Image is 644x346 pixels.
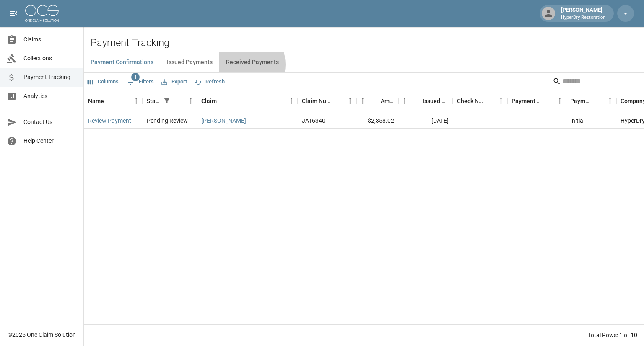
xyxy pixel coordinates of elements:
button: Export [159,75,189,88]
button: Menu [130,95,143,107]
div: Claim [197,89,298,113]
div: Claim Number [302,89,332,113]
button: Menu [495,95,507,107]
button: Payment Confirmations [84,52,160,72]
span: Claims [23,35,77,44]
div: © 2025 One Claim Solution [8,331,76,339]
a: Review Payment [88,116,131,125]
div: dynamic tabs [84,52,644,72]
button: Show filters [161,95,173,107]
div: Issued Date [398,89,453,113]
button: Received Payments [219,52,286,72]
button: Menu [356,95,369,107]
div: [PERSON_NAME] [558,6,609,21]
button: Sort [483,95,495,107]
span: Collections [23,54,77,63]
div: Status [147,89,161,113]
div: Initial [570,116,584,125]
div: Check Number [457,89,483,113]
div: Payment Method [512,89,542,113]
div: 1 active filter [161,95,173,107]
button: Refresh [192,75,227,88]
div: Payment Method [507,89,566,113]
div: $2,358.02 [356,113,398,129]
div: Pending Review [147,116,188,125]
button: Menu [553,95,566,107]
button: open drawer [5,5,22,22]
div: Issued Date [423,89,449,113]
div: Check Number [453,89,507,113]
button: Menu [398,95,411,107]
button: Sort [217,95,229,107]
button: Sort [592,95,604,107]
button: Menu [285,95,298,107]
button: Sort [369,95,381,107]
button: Select columns [86,75,121,88]
div: Claim Number [298,89,356,113]
button: Sort [173,95,184,107]
button: Sort [332,95,344,107]
button: Show filters [124,75,156,89]
button: Menu [184,95,197,107]
span: Help Center [23,137,77,145]
div: Amount [381,89,394,113]
div: Payment Type [570,89,592,113]
p: HyperDry Restoration [561,14,605,21]
span: 1 [131,73,140,81]
div: Amount [356,89,398,113]
div: Status [143,89,197,113]
div: Total Rows: 1 of 10 [588,331,637,339]
button: Issued Payments [160,52,219,72]
div: [DATE] [398,113,453,129]
button: Menu [604,95,616,107]
div: Claim [201,89,217,113]
div: Search [553,75,642,90]
span: Contact Us [23,118,77,127]
div: JAT6340 [302,116,325,125]
div: Name [84,89,143,113]
button: Menu [344,95,356,107]
img: ocs-logo-white-transparent.png [25,5,59,22]
span: Analytics [23,92,77,101]
div: Name [88,89,104,113]
a: [PERSON_NAME] [201,116,246,125]
h2: Payment Tracking [91,37,644,49]
span: Payment Tracking [23,73,77,82]
div: Payment Type [566,89,616,113]
button: Sort [542,95,553,107]
button: Sort [411,95,423,107]
button: Sort [104,95,116,107]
